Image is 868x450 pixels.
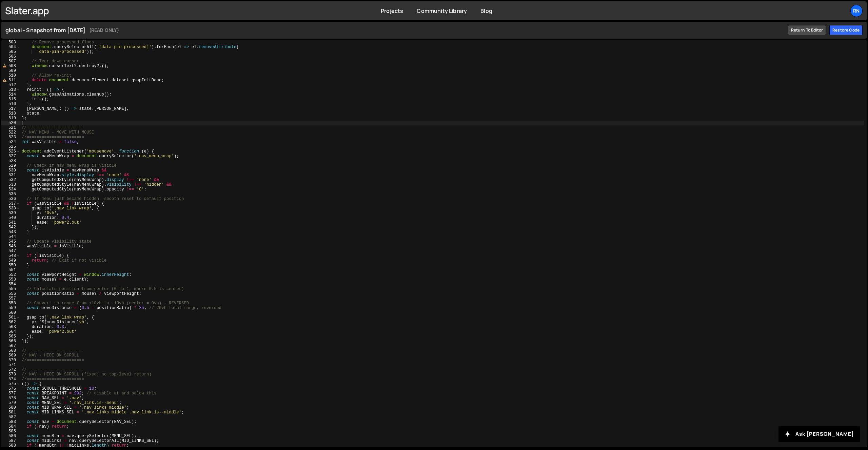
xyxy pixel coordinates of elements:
[1,438,20,443] div: 587
[1,386,20,391] div: 576
[5,26,785,34] h1: global - Snapshot from [DATE]
[1,40,20,45] div: 503
[1,377,20,382] div: 574
[1,182,20,187] div: 533
[1,87,20,92] div: 513
[1,220,20,225] div: 541
[1,140,20,144] div: 524
[381,7,403,15] a: Projects
[1,106,20,111] div: 517
[1,83,20,87] div: 512
[1,230,20,234] div: 543
[1,358,20,363] div: 570
[1,102,20,106] div: 516
[1,253,20,258] div: 548
[89,26,119,34] small: (READ ONLY)
[1,125,20,130] div: 521
[1,59,20,64] div: 507
[1,287,20,291] div: 555
[1,92,20,97] div: 514
[1,49,20,54] div: 505
[1,363,20,367] div: 571
[1,244,20,249] div: 546
[1,382,20,386] div: 575
[788,25,826,35] a: Return to editor
[1,78,20,83] div: 511
[1,348,20,353] div: 568
[829,25,863,35] div: Restore code
[1,282,20,287] div: 554
[1,64,20,68] div: 508
[417,7,467,15] a: Community Library
[1,410,20,415] div: 581
[1,54,20,59] div: 506
[1,306,20,310] div: 559
[1,135,20,140] div: 523
[1,159,20,163] div: 528
[1,391,20,396] div: 577
[1,97,20,102] div: 515
[1,163,20,168] div: 529
[1,310,20,315] div: 560
[778,426,860,442] button: Ask [PERSON_NAME]
[1,201,20,206] div: 537
[1,434,20,438] div: 586
[1,420,20,424] div: 583
[1,144,20,149] div: 525
[1,301,20,306] div: 558
[1,401,20,405] div: 579
[1,277,20,282] div: 553
[1,239,20,244] div: 545
[1,405,20,410] div: 580
[1,154,20,159] div: 527
[1,206,20,211] div: 538
[1,234,20,239] div: 544
[1,121,20,125] div: 520
[1,339,20,344] div: 566
[1,68,20,73] div: 509
[850,5,863,17] a: RN
[1,296,20,301] div: 557
[1,344,20,348] div: 567
[1,249,20,253] div: 547
[1,372,20,377] div: 573
[1,443,20,448] div: 588
[1,178,20,182] div: 532
[1,315,20,320] div: 561
[1,272,20,277] div: 552
[1,415,20,420] div: 582
[1,291,20,296] div: 556
[1,353,20,358] div: 569
[1,429,20,434] div: 585
[1,258,20,263] div: 549
[1,116,20,121] div: 519
[1,396,20,401] div: 578
[1,173,20,178] div: 531
[1,268,20,272] div: 551
[1,45,20,49] div: 504
[1,168,20,173] div: 530
[1,192,20,197] div: 535
[1,130,20,135] div: 522
[1,320,20,325] div: 562
[1,225,20,230] div: 542
[1,197,20,201] div: 536
[1,325,20,329] div: 563
[1,149,20,154] div: 526
[480,7,492,15] a: Blog
[1,263,20,268] div: 550
[1,329,20,334] div: 564
[1,73,20,78] div: 510
[1,334,20,339] div: 565
[1,367,20,372] div: 572
[1,187,20,192] div: 534
[1,111,20,116] div: 518
[1,424,20,429] div: 584
[1,211,20,216] div: 539
[1,216,20,220] div: 540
